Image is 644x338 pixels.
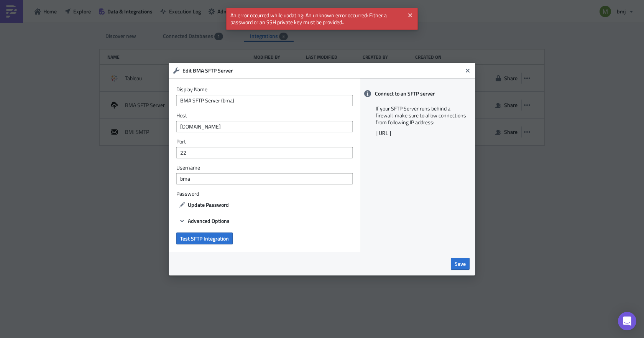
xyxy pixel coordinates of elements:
[226,8,404,30] span: An error occurred while updating: An unknown error occurred: Either a password or an SSH private ...
[176,95,353,106] input: Give it a name
[176,190,353,197] label: Password
[188,201,229,209] span: Update Password
[451,258,470,270] button: Save
[618,312,636,330] div: Open Intercom Messenger
[404,10,416,21] button: Close
[176,121,353,132] input: sftp.example.com
[188,217,230,225] span: Advanced Options
[182,67,462,74] h6: Edit BMA SFTP Server
[376,130,392,137] code: [URL]
[176,216,232,226] button: Advanced Options
[180,234,229,242] span: Test SFTP Integration
[176,199,232,211] button: Update Password
[176,164,353,171] label: Username
[176,86,353,93] label: Display Name
[360,86,475,101] div: Connect to an SFTP server
[176,138,353,145] label: Port
[176,112,353,119] label: Host
[462,65,473,76] button: Close
[176,232,233,244] button: Test SFTP Integration
[176,173,353,185] input: Username
[455,260,466,268] span: Save
[176,147,353,158] input: 22
[376,105,468,126] p: If your SFTP Server runs behind a firewall, make sure to allow connections from following IP addr...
